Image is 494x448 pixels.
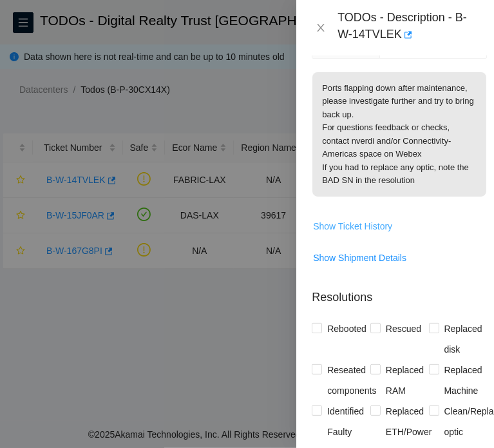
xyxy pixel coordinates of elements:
[381,318,426,339] span: Rescued
[312,216,393,237] button: Show Ticket History
[322,360,381,401] span: Reseated components
[316,23,326,33] span: close
[312,22,330,34] button: Close
[439,318,488,360] span: Replaced disk
[439,360,488,401] span: Replaced Machine
[322,318,372,339] span: Rebooted
[313,219,392,233] span: Show Ticket History
[313,251,406,265] span: Show Shipment Details
[381,360,429,401] span: Replaced RAM
[337,10,479,45] div: TODOs - Description - B-W-14TVLEK
[312,72,486,197] p: Ports flapping down after maintenance, please investigate further and try to bring back up. For q...
[312,278,487,306] p: Resolutions
[312,248,407,268] button: Show Shipment Details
